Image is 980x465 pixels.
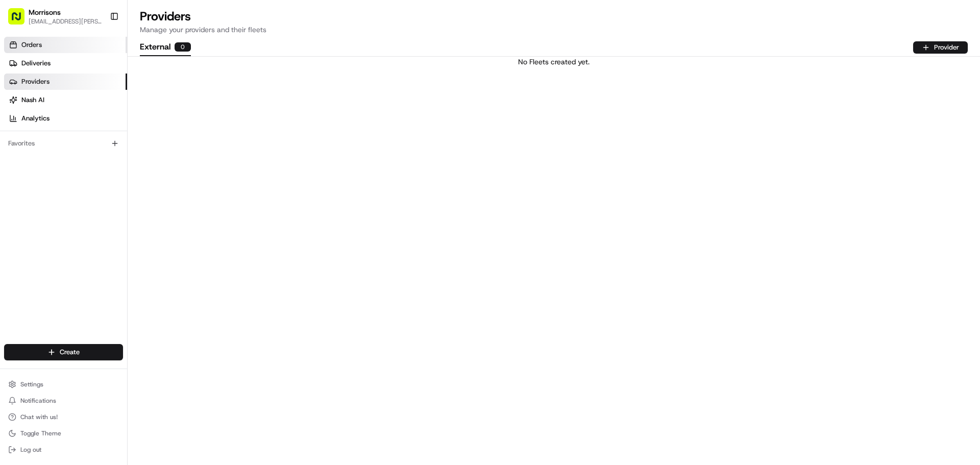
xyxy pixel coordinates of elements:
div: No Fleets created yet. [128,57,980,67]
button: Morrisons [29,7,61,17]
div: Start new chat [35,97,167,108]
img: Nash [10,10,31,31]
button: Start new chat [174,101,186,113]
p: Manage your providers and their fleets [140,25,968,35]
div: 📗 [10,149,18,157]
span: Chat with us! [20,413,58,421]
button: [EMAIL_ADDRESS][PERSON_NAME][DOMAIN_NAME] [29,17,102,26]
div: We're available if you need us! [35,108,129,116]
span: Pylon [102,173,124,181]
button: Create [4,344,123,360]
div: 0 [175,42,191,52]
a: Deliveries [4,55,127,71]
span: Analytics [21,114,50,123]
span: API Documentation [96,148,164,158]
span: Create [60,348,80,357]
button: Chat with us! [4,410,123,424]
span: Knowledge Base [20,148,78,158]
a: Analytics [4,110,127,127]
span: Providers [21,77,50,86]
span: Toggle Theme [20,429,61,437]
span: Orders [21,40,42,50]
button: Provider [913,41,968,54]
button: Log out [4,443,123,457]
span: Log out [20,446,41,454]
p: Welcome 👋 [10,41,186,57]
button: Toggle Theme [4,426,123,440]
span: Deliveries [21,59,51,68]
div: Favorites [4,135,123,152]
span: Nash AI [21,95,44,105]
a: 📗Knowledge Base [6,144,82,162]
a: Nash AI [4,92,127,108]
button: External [140,39,191,56]
img: 1736555255976-a54dd68f-1ca7-489b-9aae-adbdc363a1c4 [10,97,29,116]
button: Morrisons[EMAIL_ADDRESS][PERSON_NAME][DOMAIN_NAME] [4,4,106,29]
a: Powered byPylon [72,173,124,181]
a: Providers [4,74,127,90]
a: 💻API Documentation [82,144,168,162]
h1: Providers [140,8,968,25]
div: 💻 [86,149,94,157]
span: Notifications [20,397,56,405]
button: Settings [4,377,123,391]
span: Settings [20,380,43,388]
a: Orders [4,37,127,53]
button: Notifications [4,394,123,408]
input: Clear [27,66,168,77]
